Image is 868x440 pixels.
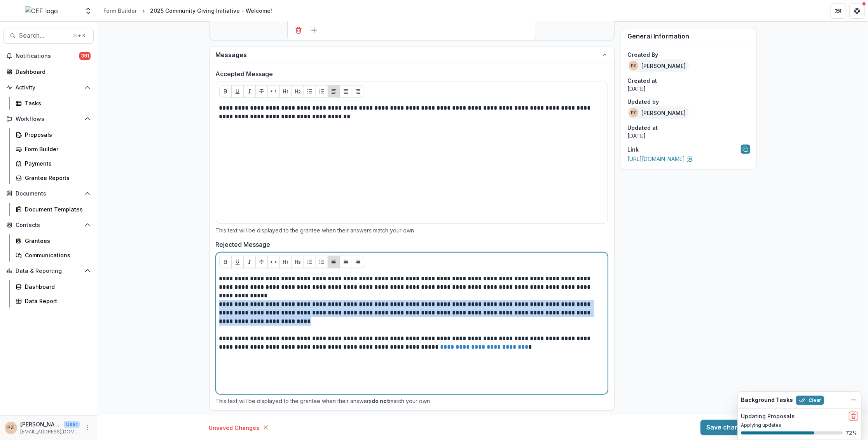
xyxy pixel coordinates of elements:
[627,85,750,93] p: [DATE]
[627,155,693,162] a: [URL][DOMAIN_NAME]
[304,256,316,268] button: Bullet List
[255,85,268,98] button: Strike
[3,50,94,62] button: Notifications391
[352,256,364,268] button: Align Right
[231,85,244,98] button: Underline
[8,425,14,430] div: Priscilla Zamora
[231,256,244,268] button: Underline
[741,422,858,429] p: Applying updates
[64,421,80,428] p: User
[849,3,865,19] button: Get Help
[25,174,87,182] div: Grantee Reports
[267,85,280,98] button: Code
[12,295,94,307] a: Data Report
[627,59,689,72] div: [PERSON_NAME]
[627,145,639,154] p: Link
[308,24,320,37] button: Add field
[12,128,94,141] a: Proposals
[328,85,340,98] button: Align Left
[209,424,260,432] p: Unsaved Changes
[741,145,750,154] button: Copy link to form
[20,428,80,435] p: [EMAIL_ADDRESS][DOMAIN_NAME]
[3,81,94,94] button: Open Activity
[25,297,87,305] div: Data Report
[79,52,91,60] span: 391
[216,398,608,404] div: This text will be displayed to the grantee when their answers match your own
[216,69,603,79] label: Accepted Message
[100,5,140,16] a: Form Builder
[72,31,87,40] div: ⌘ + K
[16,116,81,122] span: Workflows
[12,157,94,170] a: Payments
[279,256,292,268] button: Heading 1
[16,68,87,76] div: Dashboard
[25,6,58,16] img: CEF logo
[83,423,92,433] button: More
[216,50,602,59] span: Messages
[216,227,608,234] div: This text will be displayed to the grantee when their answers match your own
[316,256,328,268] button: Ordered List
[627,51,750,59] p: Created By
[3,265,94,277] button: Open Data & Reporting
[219,256,232,268] button: Bold
[25,159,87,168] div: Payments
[372,398,389,404] strong: do not
[12,249,94,262] a: Communications
[19,32,68,39] span: Search...
[103,7,137,15] div: Form Builder
[279,85,292,98] button: Heading 1
[25,283,87,291] div: Dashboard
[243,256,256,268] button: Italicize
[627,98,750,106] p: Updated by
[796,396,824,405] button: Clear
[267,256,280,268] button: Code
[83,3,94,19] button: Open entity switcher
[25,205,87,213] div: Document Templates
[3,219,94,231] button: Open Contacts
[831,3,846,19] button: Partners
[216,240,603,249] label: Rejected Message
[631,111,636,115] div: Priscilla Zamora
[700,420,756,435] button: Save changes
[100,5,275,16] nav: breadcrumb
[16,84,81,91] span: Activity
[12,203,94,216] a: Document Templates
[16,268,81,274] span: Data & Reporting
[219,85,232,98] button: Bold
[12,97,94,110] a: Tasks
[849,395,858,405] button: Dismiss
[25,99,87,107] div: Tasks
[12,234,94,247] a: Grantees
[627,32,689,40] span: General Information
[741,413,795,420] h2: Updating Proposals
[12,280,94,293] a: Dashboard
[16,53,79,59] span: Notifications
[150,7,272,15] div: 2025 Community Giving Initiative - Welcome!
[316,85,328,98] button: Ordered List
[340,85,352,98] button: Align Center
[627,132,750,140] p: [DATE]
[340,256,352,268] button: Align Center
[292,24,305,37] button: Delete field
[627,77,750,85] p: Created at
[3,28,94,44] button: Search...
[20,420,61,428] p: [PERSON_NAME]
[292,85,304,98] button: Heading 2
[16,222,81,229] span: Contacts
[25,251,87,259] div: Communications
[352,85,364,98] button: Align Right
[12,171,94,184] a: Grantee Reports
[25,145,87,153] div: Form Builder
[292,256,304,268] button: Heading 2
[210,47,614,63] button: Messages
[741,397,793,403] h2: Background Tasks
[25,131,87,139] div: Proposals
[627,124,750,132] p: Updated at
[243,85,256,98] button: Italicize
[16,190,81,197] span: Documents
[255,256,268,268] button: Strike
[210,63,614,410] div: Messages
[3,187,94,200] button: Open Documents
[304,85,316,98] button: Bullet List
[849,412,858,421] button: delete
